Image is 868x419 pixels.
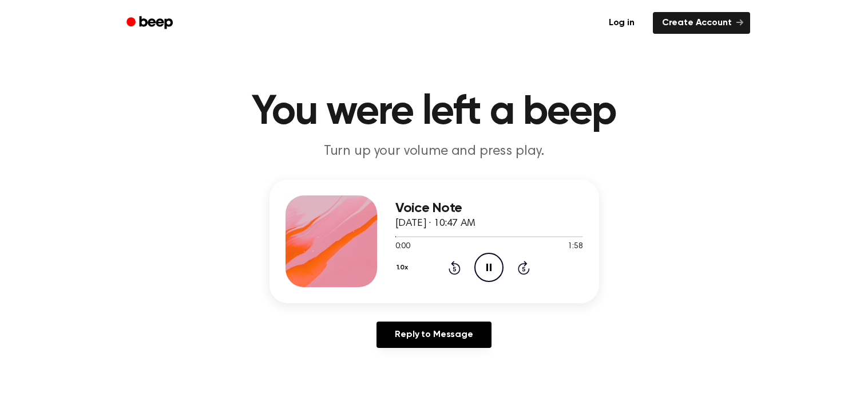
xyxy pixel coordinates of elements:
span: [DATE] · 10:47 AM [395,218,475,229]
button: 1.0x [395,258,413,277]
a: Log in [597,10,646,36]
a: Create Account [653,12,750,34]
h3: Voice Note [395,201,583,216]
h1: You were left a beep [141,92,727,133]
a: Reply to Message [376,322,491,348]
span: 1:58 [568,241,582,253]
p: Turn up your volume and press play. [215,142,654,161]
a: Beep [118,12,183,34]
span: 0:00 [395,241,410,253]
